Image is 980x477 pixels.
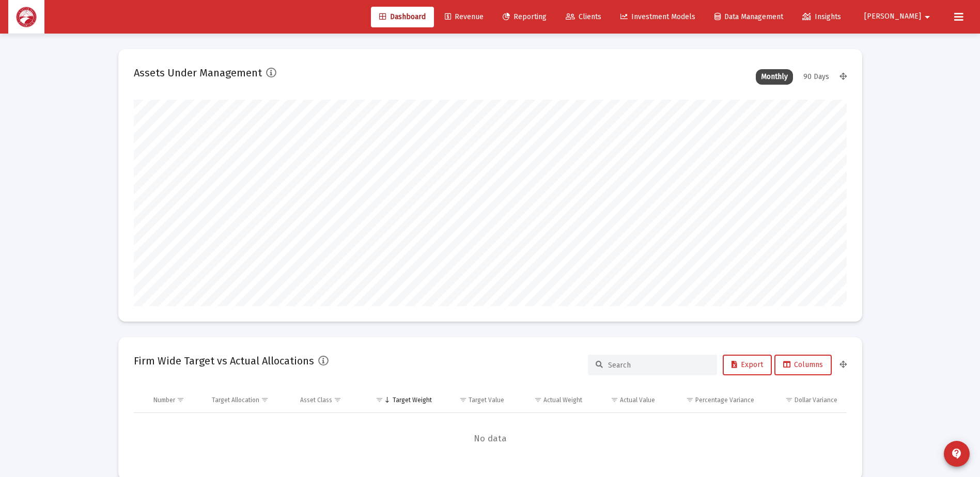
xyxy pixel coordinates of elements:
span: Reporting [503,12,547,21]
span: No data [134,433,847,444]
a: Data Management [706,7,791,27]
div: Number [153,396,175,404]
span: Columns [783,360,823,369]
div: Target Value [469,396,504,404]
span: Revenue [445,12,484,21]
td: Column Asset Class [293,388,362,412]
div: Target Allocation [212,396,259,404]
button: Columns [774,355,832,375]
span: [PERSON_NAME] [864,12,921,21]
td: Column Number [146,388,205,412]
span: Show filter options for column 'Asset Class' [334,396,341,404]
span: Dashboard [379,12,426,21]
td: Column Actual Value [589,388,662,412]
button: [PERSON_NAME] [852,6,946,27]
span: Show filter options for column 'Target Allocation' [261,396,269,404]
span: Investment Models [620,12,695,21]
div: Monthly [756,69,793,85]
span: Insights [802,12,841,21]
input: Search [608,361,709,370]
td: Column Target Allocation [205,388,293,412]
span: Show filter options for column 'Target Value' [459,396,467,404]
span: Clients [566,12,601,21]
td: Column Actual Weight [511,388,589,412]
span: Show filter options for column 'Dollar Variance' [785,396,793,404]
div: Dollar Variance [795,396,837,404]
span: Show filter options for column 'Number' [177,396,184,404]
td: Column Dollar Variance [761,388,846,412]
span: Data Management [714,12,783,21]
mat-icon: contact_support [951,448,963,460]
div: 90 Days [798,69,834,85]
mat-icon: arrow_drop_down [921,7,934,27]
div: Actual Value [620,396,655,404]
img: Dashboard [16,7,37,27]
h2: Assets Under Management [134,65,262,81]
h2: Firm Wide Target vs Actual Allocations [134,353,314,369]
div: Target Weight [393,396,432,404]
button: Export [723,355,772,375]
a: Revenue [437,7,492,27]
a: Clients [557,7,610,27]
div: Asset Class [300,396,332,404]
a: Investment Models [612,7,704,27]
a: Dashboard [371,7,434,27]
div: Percentage Variance [695,396,754,404]
a: Insights [794,7,849,27]
td: Column Percentage Variance [662,388,761,412]
div: Data grid [134,388,847,465]
td: Column Target Value [439,388,512,412]
span: Export [732,360,763,369]
a: Reporting [494,7,555,27]
div: Actual Weight [543,396,582,404]
span: Show filter options for column 'Actual Value' [611,396,618,404]
span: Show filter options for column 'Percentage Variance' [686,396,694,404]
td: Column Target Weight [362,388,439,412]
span: Show filter options for column 'Target Weight' [376,396,383,404]
span: Show filter options for column 'Actual Weight' [534,396,542,404]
